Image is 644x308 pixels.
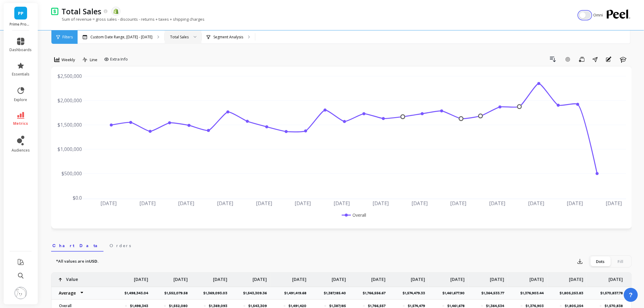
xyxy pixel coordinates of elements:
[490,273,504,282] p: [DATE]
[629,291,633,299] span: ?
[609,273,623,282] p: [DATE]
[113,9,119,14] img: api.shopify.svg
[624,288,638,302] button: ?
[13,121,28,126] span: metrics
[520,291,548,296] p: $1,376,903.44
[89,258,99,264] strong: USD.
[51,16,205,22] p: Sum of revenue = gross sales - discounts - returns + taxes + shipping charges
[15,287,27,299] img: profile picture
[12,148,30,153] span: audiences
[90,35,152,40] p: Custom Date Range, [DATE] - [DATE]
[253,273,267,282] p: [DATE]
[481,291,508,296] p: $1,364,533.77
[14,97,27,102] span: explore
[110,56,128,62] span: Extra Info
[110,243,131,249] span: Orders
[284,291,310,296] p: $1,491,419.68
[371,273,386,282] p: [DATE]
[203,291,231,296] p: $1,369,093.03
[61,6,101,16] p: Total Sales
[10,22,32,27] p: Prime Prometics™
[90,57,97,63] span: Line
[569,273,583,282] p: [DATE]
[213,273,227,282] p: [DATE]
[62,35,73,40] span: Filters
[611,257,631,266] div: Fill
[450,273,465,282] p: [DATE]
[173,273,188,282] p: [DATE]
[61,57,75,63] span: Weekly
[10,47,32,52] span: dashboards
[403,291,429,296] p: $1,574,479.33
[560,291,587,296] p: $1,805,253.83
[164,291,191,296] p: $1,552,079.58
[51,238,632,252] nav: Tabs
[443,291,468,296] p: $1,461,677.90
[170,34,189,40] div: Total Sales
[66,273,78,282] p: Value
[213,35,243,40] p: Segment Analysis
[292,273,306,282] p: [DATE]
[590,257,611,266] div: Dots
[243,291,271,296] p: $1,543,309.36
[134,273,148,282] p: [DATE]
[332,273,346,282] p: [DATE]
[124,291,152,296] p: $1,498,343.04
[18,10,23,17] span: PP
[600,291,627,296] p: $1,570,837.78
[324,291,350,296] p: $1,387,185.40
[530,273,544,282] p: [DATE]
[593,12,604,18] span: Omni
[52,243,102,249] span: Chart Data
[51,7,58,15] img: header icon
[363,291,389,296] p: $1,766,556.67
[411,273,425,282] p: [DATE]
[56,258,99,264] p: *All values are in
[12,72,30,77] span: essentials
